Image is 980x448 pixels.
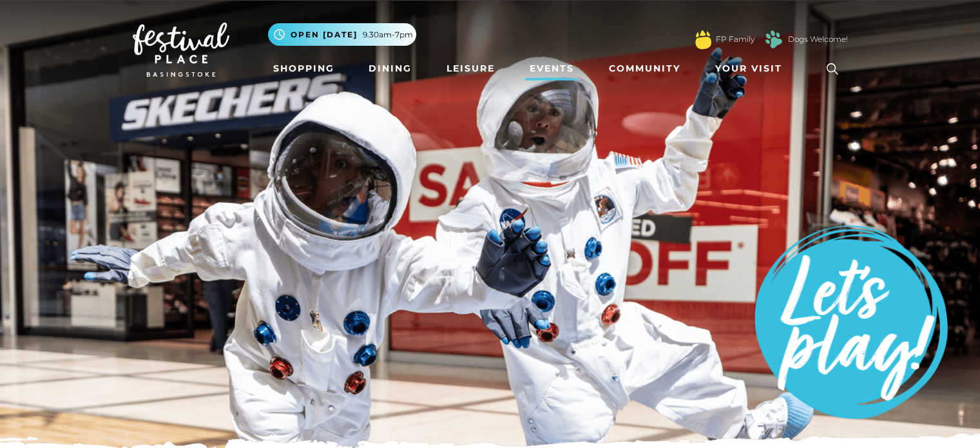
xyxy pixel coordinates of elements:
span: Your Visit [715,62,782,75]
a: Dogs Welcome! [788,34,848,45]
a: Community [604,57,686,81]
span: Open [DATE] [291,29,358,41]
a: FP Family [716,34,754,45]
a: Leisure [441,57,500,81]
a: Your Visit [710,57,794,81]
img: Festival Place Logo [133,23,229,77]
a: Events [524,57,579,81]
button: Open [DATE] 9.30am-7pm [268,23,416,46]
span: 9.30am-7pm [363,29,413,41]
a: Dining [363,57,417,81]
a: Shopping [268,57,340,81]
